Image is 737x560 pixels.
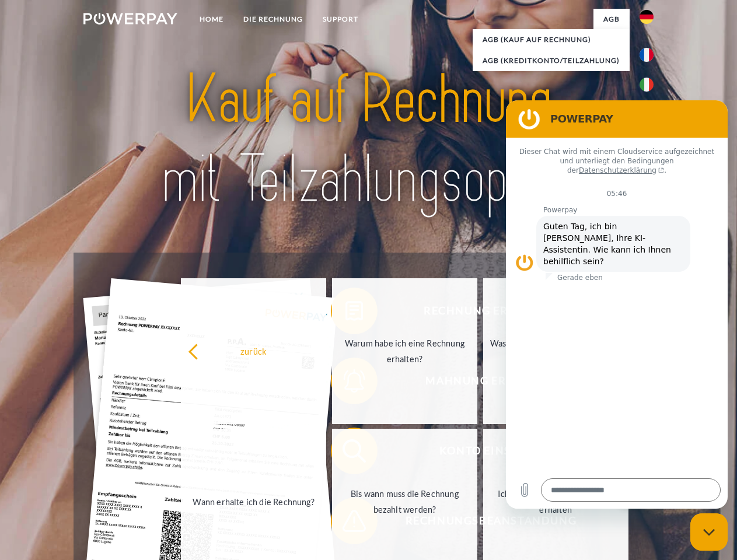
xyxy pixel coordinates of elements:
[473,50,630,71] a: AGB (Kreditkonto/Teilzahlung)
[490,335,621,367] div: Was habe ich noch offen, ist meine Zahlung eingegangen?
[640,48,654,62] img: fr
[690,513,728,551] iframe: Schaltfläche zum Öffnen des Messaging-Fensters; Konversation läuft
[473,29,630,50] a: AGB (Kauf auf Rechnung)
[593,9,630,30] a: agb
[190,9,233,30] a: Home
[188,343,319,359] div: zurück
[483,278,628,424] a: Was habe ich noch offen, ist meine Zahlung eingegangen?
[313,9,368,30] a: SUPPORT
[111,56,626,223] img: title-powerpay_de.svg
[640,78,654,92] img: it
[490,486,621,517] div: Ich habe nur eine Teillieferung erhalten
[83,13,177,24] img: logo-powerpay-white.svg
[188,494,319,509] div: Wann erhalte ich die Rechnung?
[506,100,728,509] iframe: Messaging-Fenster
[640,10,654,24] img: de
[339,335,470,367] div: Warum habe ich eine Rechnung erhalten?
[339,486,470,517] div: Bis wann muss die Rechnung bezahlt werden?
[233,9,313,30] a: DIE RECHNUNG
